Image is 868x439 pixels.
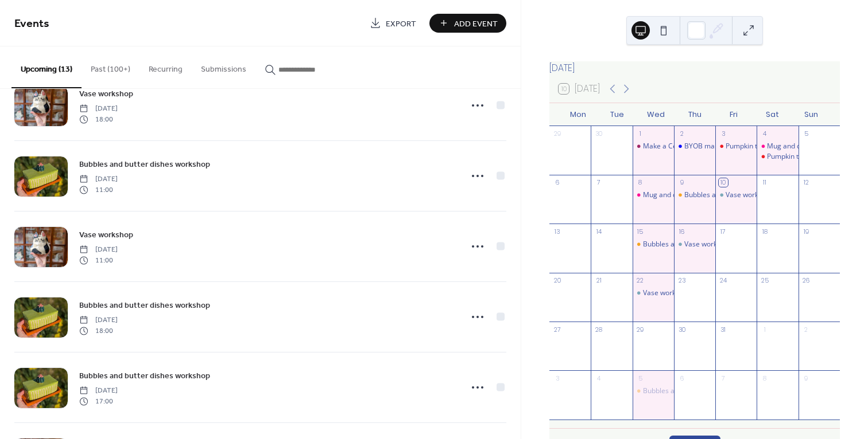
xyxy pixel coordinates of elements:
div: Mon [559,103,598,126]
span: Vase workshop [79,229,133,241]
div: Vase workshop [684,240,733,249]
div: 8 [760,374,769,382]
div: 2 [802,325,811,334]
div: Sat [753,103,792,126]
div: Vase workshop [674,240,715,249]
a: Vase workshop [79,87,133,100]
div: Vase workshop [726,190,774,200]
span: Export [386,18,416,30]
span: 18:00 [79,326,118,336]
div: 26 [802,276,811,285]
div: [DATE] [549,61,840,75]
span: Events [14,13,49,35]
div: Mug and coaster workshop [643,190,730,200]
div: Bubbles and butter dishes workshop [684,190,800,200]
div: Pumpkin tea light workshop [715,142,757,151]
div: 30 [594,130,603,138]
div: 24 [719,276,727,285]
span: 11:00 [79,255,118,265]
a: Bubbles and butter dishes workshop [79,158,210,171]
div: Sun [792,103,831,126]
div: 22 [636,276,645,285]
button: Add Event [429,14,506,33]
div: 12 [802,178,811,187]
span: [DATE] [79,245,118,255]
div: Make a Ceramic Oil burner [633,142,674,151]
div: Vase workshop [633,288,674,298]
span: [DATE] [79,315,118,326]
div: 5 [636,374,645,382]
div: 3 [719,130,727,138]
div: 9 [802,374,811,382]
div: Wed [637,103,676,126]
div: 1 [760,325,769,334]
div: Pumpkin tea light workshop [726,142,813,151]
div: Vase workshop [643,288,691,298]
div: BYOB make a mug [684,142,744,151]
div: Mug and coaster workshop [633,190,674,200]
div: 6 [553,178,561,187]
div: 8 [636,178,645,187]
div: Make a Ceramic Oil burner [643,142,729,151]
a: Vase workshop [79,228,133,241]
div: 14 [594,227,603,236]
div: Tue [598,103,637,126]
div: 15 [636,227,645,236]
div: 4 [760,130,769,138]
div: 29 [636,325,645,334]
span: Vase workshop [79,88,133,100]
div: Fri [714,103,753,126]
div: 31 [719,325,727,334]
button: Upcoming (13) [11,46,82,88]
div: Bubbles and butter dishes workshop [643,240,759,249]
div: Bubbles and butter dishes workshop [633,386,674,396]
div: 11 [760,178,769,187]
span: 11:00 [79,185,118,195]
div: 7 [594,178,603,187]
button: Submissions [192,46,255,87]
div: 10 [719,178,727,187]
span: Bubbles and butter dishes workshop [79,370,210,382]
span: [DATE] [79,386,118,396]
div: Bubbles and butter dishes workshop [643,386,759,396]
div: 28 [594,325,603,334]
button: Past (100+) [82,46,139,87]
span: 18:00 [79,114,118,124]
div: 25 [760,276,769,285]
div: Thu [675,103,714,126]
div: 7 [719,374,727,382]
a: Bubbles and butter dishes workshop [79,369,210,382]
div: 5 [802,130,811,138]
span: 17:00 [79,396,118,406]
div: 2 [677,130,686,138]
div: BYOB make a mug [674,142,715,151]
button: Recurring [139,46,192,87]
div: 30 [677,325,686,334]
div: Bubbles and butter dishes workshop [633,240,674,249]
div: 1 [636,130,645,138]
div: 4 [594,374,603,382]
div: 9 [677,178,686,187]
div: 13 [553,227,561,236]
div: Pumpkin tea light workshop [767,152,855,162]
div: 17 [719,227,727,236]
div: 18 [760,227,769,236]
div: 23 [677,276,686,285]
span: [DATE] [79,174,118,185]
div: 21 [594,276,603,285]
div: 6 [677,374,686,382]
div: Mug and coaster workshop [757,142,798,151]
div: Bubbles and butter dishes workshop [674,190,715,200]
span: [DATE] [79,104,118,114]
div: 29 [553,130,561,138]
div: Mug and coaster workshop [767,142,854,151]
span: Bubbles and butter dishes workshop [79,300,210,312]
span: Bubbles and butter dishes workshop [79,159,210,171]
a: Export [361,14,425,33]
div: 3 [553,374,561,382]
div: 19 [802,227,811,236]
div: Pumpkin tea light workshop [757,152,798,162]
div: Vase workshop [715,190,757,200]
span: Add Event [454,18,498,30]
